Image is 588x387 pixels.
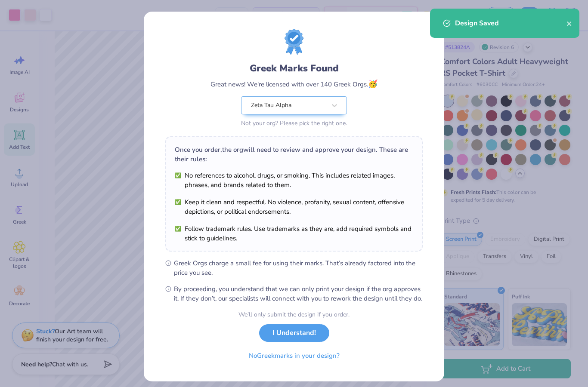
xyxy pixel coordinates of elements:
li: Keep it clean and respectful. No violence, profanity, sexual content, offensive depictions, or po... [175,197,413,216]
span: By proceeding, you understand that we can only print your design if the org approves it. If they ... [174,284,423,303]
span: 🥳 [368,79,378,89]
div: Greek Marks Found [250,61,339,75]
span: Greek Orgs charge a small fee for using their marks. That’s already factored into the price you see. [174,258,423,277]
div: Great news! We're licensed with over 140 Greek Orgs. [210,78,378,90]
div: Design Saved [455,18,566,28]
div: Not your org? Please pick the right one. [241,119,347,128]
li: Follow trademark rules. Use trademarks as they are, add required symbols and stick to guidelines. [175,224,413,243]
li: No references to alcohol, drugs, or smoking. This includes related images, phrases, and brands re... [175,171,413,190]
button: close [566,18,573,28]
div: We’ll only submit the design if you order. [238,310,350,319]
button: I Understand! [259,324,329,342]
img: License badge [285,29,303,55]
button: NoGreekmarks in your design? [241,347,347,365]
div: Once you order, the org will need to review and approve your design. These are their rules: [175,145,413,164]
